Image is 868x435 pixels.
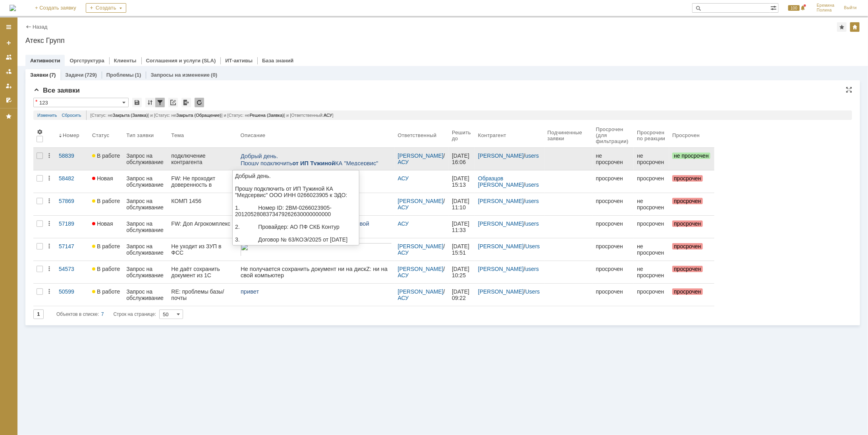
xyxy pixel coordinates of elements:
[106,72,134,78] a: Проблемы
[398,159,409,165] a: АСУ
[59,198,86,204] div: 57869
[398,249,409,256] a: АСУ
[46,288,52,295] div: Действия
[225,58,253,64] a: ИТ-активы
[49,72,56,78] div: (7)
[478,153,524,159] a: [PERSON_NAME]
[2,94,15,106] a: Мои согласования
[176,113,222,118] span: Закрыта (Обращение)
[10,5,16,11] a: Перейти на домашнюю страницу
[634,148,669,170] a: не просрочен
[123,123,168,148] th: Тип заявки
[123,170,168,193] a: Запрос на обслуживание
[637,243,666,256] div: не просрочен
[596,126,631,144] div: Просрочен (для фильтрации)
[171,175,234,188] div: FW: Не проходит доверенность в [GEOGRAPHIC_DATA]
[525,220,539,227] a: users
[126,243,165,256] div: Запрос на обслуживание
[478,132,506,138] div: Контрагент
[669,238,714,261] a: просрочен
[59,153,86,159] div: 58839
[56,216,89,238] a: 57189
[171,266,234,278] div: Не даёт сохранить документ из 1С
[250,113,284,118] span: Решена (Заявка)
[59,175,86,182] div: 58482
[596,243,631,249] div: просрочен
[126,175,165,188] div: Запрос на обслуживание
[593,216,634,238] a: просрочен
[398,295,409,301] a: АСУ
[56,123,89,148] th: Номер
[89,123,123,148] th: Статус
[168,284,237,306] a: RE: проблемы базы/почты
[669,170,714,193] a: просрочен
[596,288,631,295] div: просрочен
[452,130,472,141] div: Решить до
[126,198,165,211] div: Запрос на обслуживание
[449,148,475,170] a: [DATE] 16:06
[593,261,634,283] a: просрочен
[33,24,47,30] a: Назад
[92,132,109,138] div: Статус
[525,266,539,272] a: users
[452,243,471,256] span: [DATE] 15:51
[850,22,860,32] div: Изменить домашнюю страницу
[123,261,168,283] a: Запрос на обслуживание
[92,153,120,159] span: В работе
[123,216,168,238] a: Запрос на обслуживание
[171,243,234,256] div: Не уходит из ЗУП в ФСС
[85,72,96,78] div: (729)
[452,153,471,165] span: [DATE] 16:06
[195,98,204,107] div: Обновлять список
[634,238,669,261] a: не просрочен
[89,216,123,238] a: Новая
[123,284,168,306] a: Запрос на обслуживание
[596,266,631,272] div: просрочен
[398,288,446,301] div: /
[37,110,57,120] a: Изменить
[56,311,99,317] span: Объектов в списке:
[449,261,475,283] a: [DATE] 10:25
[69,58,104,64] a: Оргструктура
[89,148,123,170] a: В работе
[634,216,669,238] a: просрочен
[672,266,702,272] span: просрочен
[398,266,444,272] a: [PERSON_NAME]
[478,175,524,188] a: Образцов [PERSON_NAME]
[59,243,86,249] div: 57147
[46,153,52,159] div: Действия
[262,58,293,64] a: База знаний
[168,98,178,107] div: Скопировать ссылку на список
[672,288,702,295] span: просрочен
[65,72,83,78] a: Задачи
[637,175,666,182] div: просрочен
[525,288,540,295] a: Users
[669,148,714,170] a: не просрочен
[669,284,714,306] a: просрочен
[634,193,669,215] a: не просрочен
[56,170,89,193] a: 58482
[10,5,16,11] img: logo
[593,193,634,215] a: просрочен
[634,261,669,283] a: не просрочен
[46,198,52,204] div: Действия
[770,4,778,11] span: Расширенный поиск
[146,58,216,64] a: Соглашения и услуги (SLA)
[168,238,237,261] a: Не уходит из ЗУП в ФСС
[398,272,409,278] a: АСУ
[171,220,234,227] div: FW: Доп Агрокомплекс
[59,288,86,295] div: 50599
[126,132,154,138] div: Тип заявки
[637,220,666,227] div: просрочен
[637,288,666,295] div: просрочен
[672,198,702,204] span: просрочен
[56,309,156,319] i: Строк на странице:
[25,37,860,44] div: Атекс Групп
[846,87,852,93] div: На всю страницу
[30,58,60,64] a: Активности
[89,261,123,283] a: В работе
[478,288,541,295] div: /
[52,119,103,126] span: @[DOMAIN_NAME]
[398,266,446,278] div: /
[126,220,165,233] div: Запрос на обслуживание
